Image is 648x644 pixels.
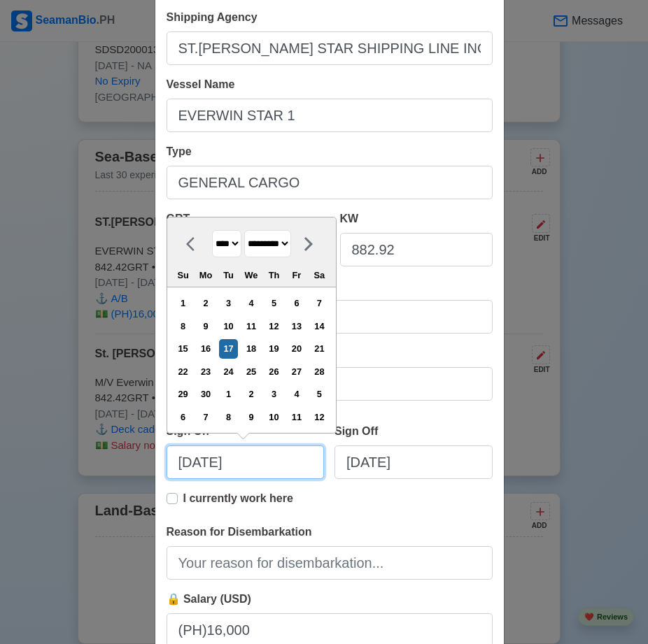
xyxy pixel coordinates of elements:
[310,408,329,427] div: Choose Saturday, October 12th, 2024
[265,317,283,336] div: Choose Thursday, September 12th, 2024
[287,266,306,285] div: Fr
[219,294,238,313] div: Choose Tuesday, September 3rd, 2024
[196,317,215,336] div: Choose Monday, September 9th, 2024
[241,266,260,285] div: We
[241,294,260,313] div: Choose Wednesday, September 4th, 2024
[196,294,215,313] div: Choose Monday, September 2nd, 2024
[167,31,493,65] input: Ex: Global Gateway
[265,408,283,427] div: Choose Thursday, October 10th, 2024
[219,385,238,403] div: Choose Tuesday, October 1st, 2024
[174,362,192,381] div: Choose Sunday, September 22nd, 2024
[310,362,329,381] div: Choose Saturday, September 28th, 2024
[241,317,260,336] div: Choose Wednesday, September 11th, 2024
[174,294,192,313] div: Choose Sunday, September 1st, 2024
[167,213,190,224] span: GRT
[196,362,215,381] div: Choose Monday, September 23rd, 2024
[196,339,215,358] div: Choose Monday, September 16th, 2024
[340,213,359,224] span: KW
[183,490,293,507] p: I currently work here
[219,266,238,285] div: Tu
[265,339,283,358] div: Choose Thursday, September 19th, 2024
[171,292,331,429] div: month 2024-09
[174,266,192,285] div: Su
[287,317,306,336] div: Choose Friday, September 13th, 2024
[167,166,493,199] input: Bulk, Container, etc.
[310,294,329,313] div: Choose Saturday, September 7th, 2024
[287,294,306,313] div: Choose Friday, September 6th, 2024
[167,526,312,538] span: Reason for Disembarkation
[174,339,192,358] div: Choose Sunday, September 15th, 2024
[310,317,329,336] div: Choose Saturday, September 14th, 2024
[167,99,493,132] input: Ex: Dolce Vita
[265,266,283,285] div: Th
[340,233,493,266] input: 8000
[196,266,215,285] div: Mo
[219,408,238,427] div: Choose Tuesday, October 8th, 2024
[219,317,238,336] div: Choose Tuesday, September 10th, 2024
[334,423,383,440] div: Sign Off
[241,385,260,403] div: Choose Wednesday, October 2nd, 2024
[287,339,306,358] div: Choose Friday, September 20th, 2024
[287,385,306,403] div: Choose Friday, October 4th, 2024
[265,362,283,381] div: Choose Thursday, September 26th, 2024
[265,294,283,313] div: Choose Thursday, September 5th, 2024
[287,362,306,381] div: Choose Friday, September 27th, 2024
[310,385,329,403] div: Choose Saturday, October 5th, 2024
[310,339,329,358] div: Choose Saturday, September 21st, 2024
[174,385,192,403] div: Choose Sunday, September 29th, 2024
[196,385,215,403] div: Choose Monday, September 30th, 2024
[241,408,260,427] div: Choose Wednesday, October 9th, 2024
[241,339,260,358] div: Choose Wednesday, September 18th, 2024
[167,593,251,605] span: 🔒 Salary (USD)
[174,317,192,336] div: Choose Sunday, September 8th, 2024
[287,408,306,427] div: Choose Friday, October 11th, 2024
[167,78,235,90] span: Vessel Name
[167,546,493,580] input: Your reason for disembarkation...
[219,339,238,358] div: Choose Tuesday, September 17th, 2024
[265,385,283,403] div: Choose Thursday, October 3rd, 2024
[167,145,192,157] span: Type
[174,408,192,427] div: Choose Sunday, October 6th, 2024
[219,362,238,381] div: Choose Tuesday, September 24th, 2024
[196,408,215,427] div: Choose Monday, October 7th, 2024
[310,266,329,285] div: Sa
[167,11,258,23] span: Shipping Agency
[241,362,260,381] div: Choose Wednesday, September 25th, 2024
